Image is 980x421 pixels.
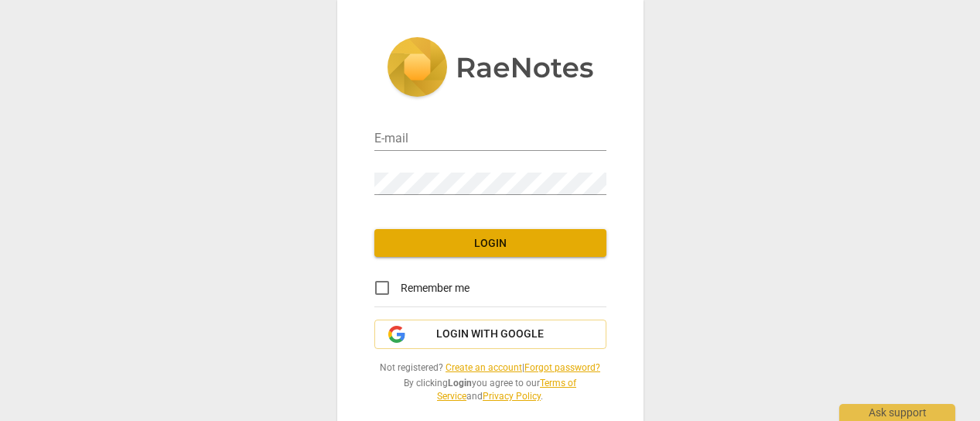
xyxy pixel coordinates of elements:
[387,37,594,101] img: 5ac2273c67554f335776073100b6d88f.svg
[387,236,594,252] span: Login
[448,378,472,388] b: Login
[374,361,606,375] span: Not registered? |
[446,362,522,373] a: Create an account
[374,229,606,257] button: Login
[436,327,544,342] span: Login with Google
[401,280,470,296] span: Remember me
[374,377,606,402] span: By clicking you agree to our and .
[374,320,606,349] button: Login with Google
[524,362,600,373] a: Forgot password?
[839,404,955,421] div: Ask support
[483,391,541,402] a: Privacy Policy
[437,378,576,402] a: Terms of Service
